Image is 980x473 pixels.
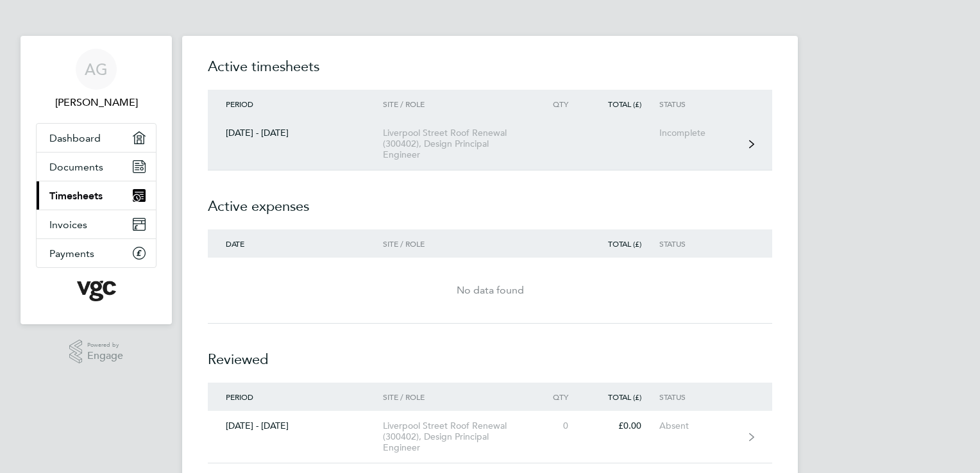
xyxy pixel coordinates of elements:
div: Absent [659,420,738,431]
div: Site / Role [383,99,530,108]
a: Go to home page [36,281,156,301]
div: Total (£) [586,239,659,248]
span: Invoices [49,219,87,231]
span: Documents [49,161,103,173]
div: No data found [208,283,772,298]
a: Invoices [37,210,156,238]
a: Payments [37,239,156,267]
div: Site / Role [383,239,530,248]
a: [DATE] - [DATE]Liverpool Street Roof Renewal (300402), Design Principal EngineerIncomplete [208,118,772,170]
div: Status [659,392,738,401]
div: £0.00 [586,420,659,431]
a: Dashboard [37,124,156,152]
h2: Active timesheets [208,56,772,90]
div: Qty [530,99,586,108]
div: Incomplete [659,128,738,138]
nav: Main navigation [21,36,172,324]
span: Dashboard [49,132,101,144]
div: Site / Role [383,392,530,401]
span: Andrew Gordon [36,95,156,110]
span: Period [226,392,253,402]
img: vgcgroup-logo-retina.png [77,281,116,301]
h2: Reviewed [208,324,772,383]
span: Timesheets [49,190,103,202]
div: Date [208,239,383,248]
span: Engage [87,351,123,361]
a: Timesheets [37,181,156,210]
div: Status [659,99,738,108]
div: Status [659,239,738,248]
div: Liverpool Street Roof Renewal (300402), Design Principal Engineer [383,128,530,160]
a: AG[PERSON_NAME] [36,49,156,110]
div: Liverpool Street Roof Renewal (300402), Design Principal Engineer [383,420,530,453]
a: Powered byEngage [69,340,124,364]
a: Documents [37,153,156,181]
div: Total (£) [586,392,659,401]
div: [DATE] - [DATE] [208,420,383,431]
span: Period [226,99,253,109]
h2: Active expenses [208,170,772,229]
div: Total (£) [586,99,659,108]
span: AG [85,61,108,78]
div: 0 [530,420,586,431]
div: Qty [530,392,586,401]
a: [DATE] - [DATE]Liverpool Street Roof Renewal (300402), Design Principal Engineer0£0.00Absent [208,411,772,463]
div: [DATE] - [DATE] [208,128,383,138]
span: Payments [49,247,94,260]
span: Powered by [87,340,123,351]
